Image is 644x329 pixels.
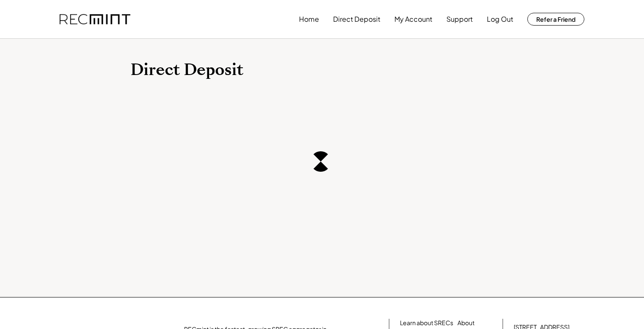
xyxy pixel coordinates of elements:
a: About [457,319,474,327]
button: Direct Deposit [333,11,380,28]
h1: Direct Deposit [130,60,514,80]
button: Home [299,11,319,28]
button: Refer a Friend [527,13,584,26]
img: recmint-logotype%403x.png [60,14,130,25]
button: My Account [394,11,432,28]
a: Learn about SRECs [400,319,453,327]
button: Support [446,11,473,28]
button: Log Out [487,11,513,28]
